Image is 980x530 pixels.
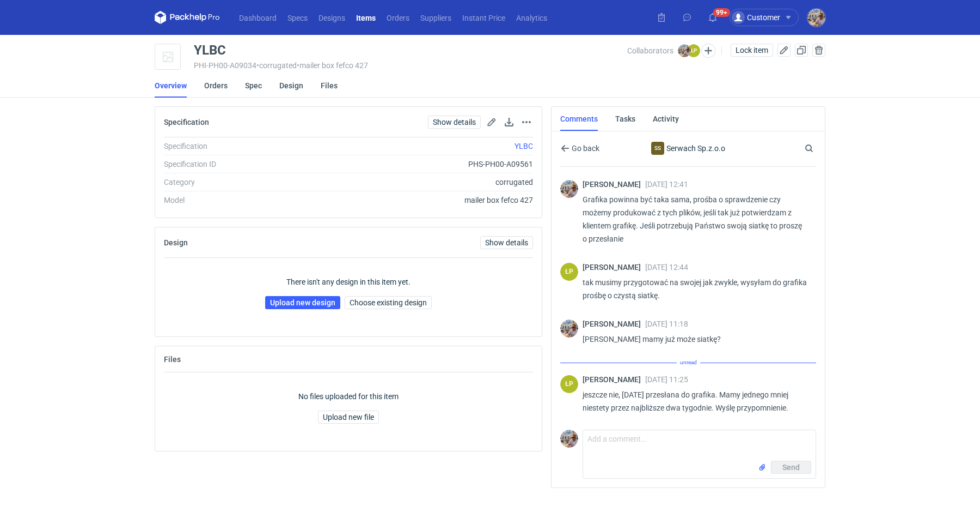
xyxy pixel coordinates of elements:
[560,375,578,393] div: Łukasz Postawa
[155,11,220,24] svg: Packhelp Pro
[583,276,807,302] p: tak musimy przygotować na swojej jak zwykle, wysyłam do grafika prośbę o czystą siatkę.
[651,142,664,155] figcaption: SS
[736,46,768,54] span: Lock item
[155,74,187,98] a: Overview
[560,107,598,131] a: Comments
[583,388,807,414] p: jeszcze nie, [DATE] przesłana do grafika. Mamy jednego mniej niestety przez najbliższe dwa tygodn...
[311,177,533,188] div: corrugated
[164,355,181,364] h2: Files
[313,11,351,24] a: Designs
[351,11,381,24] a: Items
[569,144,599,152] span: Go back
[514,142,533,150] a: YLBC
[678,44,691,57] img: Michał Palasek
[164,118,209,127] h2: Specification
[265,296,340,309] a: Upload new design
[771,461,811,474] button: Send
[645,320,688,328] span: [DATE] 11:18
[164,177,311,188] div: Category
[480,236,533,249] a: Show details
[583,375,645,384] span: [PERSON_NAME]
[583,320,645,328] span: [PERSON_NAME]
[583,263,645,272] span: [PERSON_NAME]
[583,180,645,189] span: [PERSON_NAME]
[323,413,374,421] span: Upload new file
[164,141,311,152] div: Specification
[803,142,837,155] input: Search
[318,411,379,424] button: Upload new file
[520,116,533,129] button: Actions
[204,74,228,98] a: Orders
[583,193,807,245] p: Grafika powinna być taka sama, prośba o sprawdzenie czy możemy produkować z tych plików, jeśli ta...
[164,159,311,170] div: Specification ID
[677,357,700,369] span: unread
[701,44,715,58] button: Edit collaborators
[687,44,700,57] figcaption: ŁP
[653,107,679,131] a: Activity
[256,61,297,70] span: • corrugated
[645,180,688,189] span: [DATE] 12:41
[560,263,578,281] figcaption: ŁP
[245,74,262,98] a: Spec
[812,44,825,57] button: Delete item
[560,263,578,281] div: Łukasz Postawa
[428,116,481,129] a: Show details
[297,61,368,70] span: • mailer box fefco 427
[560,375,578,393] figcaption: ŁP
[731,44,773,57] button: Lock item
[279,74,303,98] a: Design
[321,74,338,98] a: Files
[560,180,578,198] img: Michał Palasek
[164,195,311,206] div: Model
[457,11,511,24] a: Instant Price
[381,11,415,24] a: Orders
[635,142,742,155] div: Serwach Sp.z.o.o
[415,11,457,24] a: Suppliers
[795,44,808,57] button: Duplicate Item
[651,142,664,155] div: Serwach Sp.z.o.o
[645,375,688,384] span: [DATE] 11:25
[777,44,791,57] button: Edit item
[732,11,780,24] div: Customer
[627,46,673,55] span: Collaborators
[194,61,627,70] div: PHI-PH00-A09034
[194,44,226,57] div: YLBC
[560,430,578,448] img: Michał Palasek
[503,116,516,129] button: Download specification
[730,9,807,26] button: Customer
[234,11,282,24] a: Dashboard
[282,11,313,24] a: Specs
[645,263,688,272] span: [DATE] 12:44
[164,238,188,247] h2: Design
[311,159,533,170] div: PHS-PH00-A09561
[485,116,498,129] button: Edit spec
[286,276,411,287] p: There isn't any design in this item yet.
[560,320,578,338] img: Michał Palasek
[782,463,800,471] span: Send
[560,142,600,155] button: Go back
[345,296,432,309] button: Choose existing design
[807,9,825,27] img: Michał Palasek
[298,391,399,402] p: No files uploaded for this item
[704,9,721,26] button: 99+
[583,333,807,346] p: [PERSON_NAME] mamy już może siatkę?
[311,195,533,206] div: mailer box fefco 427
[615,107,635,131] a: Tasks
[511,11,553,24] a: Analytics
[350,299,427,306] span: Choose existing design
